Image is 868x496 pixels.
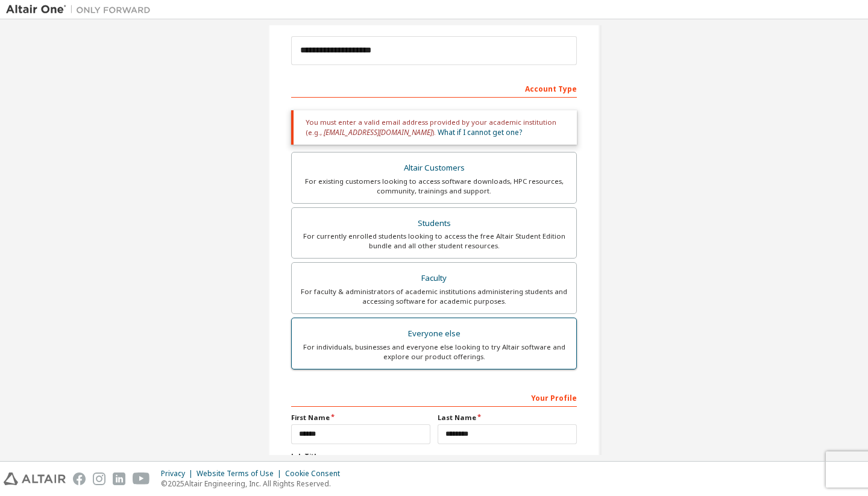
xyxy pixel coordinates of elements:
[6,4,157,16] img: Altair One
[299,270,569,287] div: Faculty
[299,215,569,232] div: Students
[299,231,569,251] div: For currently enrolled students looking to access the free Altair Student Edition bundle and all ...
[93,472,105,485] img: instagram.svg
[299,287,569,306] div: For faculty & administrators of academic institutions administering students and accessing softwa...
[285,469,347,479] div: Cookie Consent
[291,110,577,145] div: You must enter a valid email address provided by your academic institution (e.g., ).
[299,160,569,177] div: Altair Customers
[299,342,569,362] div: For individuals, businesses and everyone else looking to try Altair software and explore our prod...
[291,78,577,98] div: Account Type
[299,177,569,196] div: For existing customers looking to access software downloads, HPC resources, community, trainings ...
[133,472,150,485] img: youtube.svg
[291,388,577,407] div: Your Profile
[299,325,569,342] div: Everyone else
[324,127,432,137] span: [EMAIL_ADDRESS][DOMAIN_NAME]
[291,451,577,461] label: Job Title
[4,472,66,485] img: altair_logo.svg
[161,479,347,489] p: © 2025 Altair Engineering, Inc. All Rights Reserved.
[161,469,197,479] div: Privacy
[73,472,86,485] img: facebook.svg
[438,413,577,422] label: Last Name
[438,127,522,137] a: What if I cannot get one?
[113,472,125,485] img: linkedin.svg
[197,469,285,479] div: Website Terms of Use
[291,413,430,422] label: First Name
